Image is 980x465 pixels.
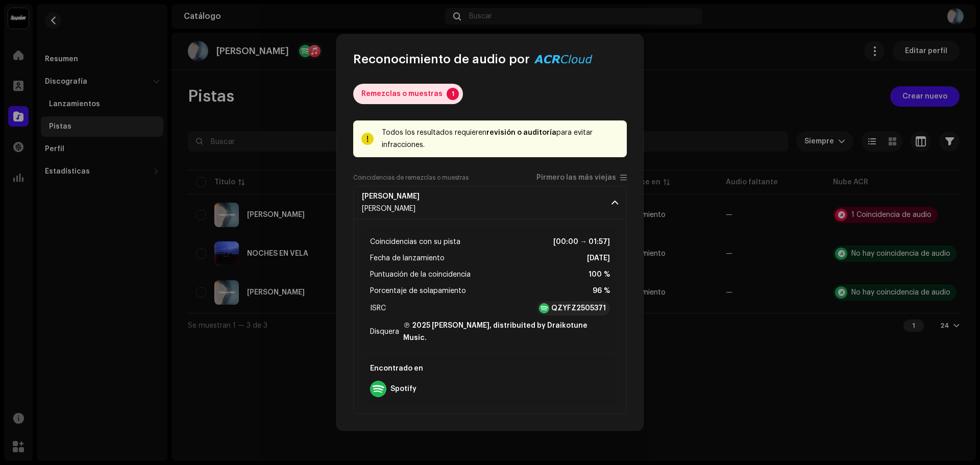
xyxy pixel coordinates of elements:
[382,127,619,151] div: Todos los resultados requieren para evitar infracciones.
[370,252,445,264] span: Fecha de lanzamiento
[353,174,469,182] label: Coincidencias de remezclas o muestras
[362,205,415,212] span: Alex Vilen
[447,88,459,100] p-badge: 1
[486,129,556,136] strong: revisión o auditoría
[536,174,616,182] span: Pirmero las más viejas
[366,360,614,377] div: Encontrado en
[353,219,627,414] p-accordion-content: [PERSON_NAME][PERSON_NAME]
[370,326,399,338] span: Disquera
[551,303,606,313] strong: QZYFZ2505371
[370,285,466,297] span: Porcentaje de solapamiento
[370,236,460,248] span: Coincidencias con su pista
[553,236,610,248] strong: [00:00 → 01:57]
[361,84,443,104] div: Remezclas o muestras
[370,268,471,281] span: Puntuación de la coincidencia
[370,302,386,314] span: ISRC
[362,192,432,201] span: TARANTINO
[353,51,530,67] span: Reconocimiento de audio por
[589,268,610,281] strong: 100 %
[403,320,610,344] strong: ℗ 2025 [PERSON_NAME], distribuited by Draikotune Music.
[587,252,610,264] strong: [DATE]
[362,192,420,201] strong: [PERSON_NAME]
[353,186,627,219] p-accordion-header: [PERSON_NAME][PERSON_NAME]
[536,174,627,182] p-togglebutton: Pirmero las más viejas
[593,285,610,297] strong: 96 %
[390,385,416,393] strong: Spotify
